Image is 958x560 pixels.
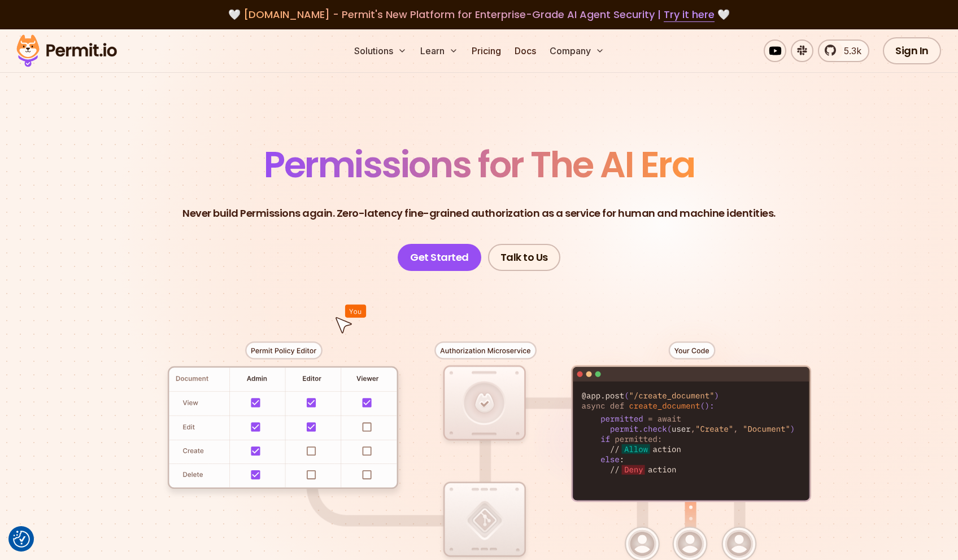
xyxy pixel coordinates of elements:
button: Solutions [350,40,411,62]
div: 🤍 🤍 [27,7,931,23]
a: Pricing [467,40,506,62]
button: Company [545,40,609,62]
a: Get Started [398,244,481,271]
a: Sign In [883,37,941,64]
a: 5.3k [818,40,869,62]
a: Docs [510,40,541,62]
img: Revisit consent button [13,531,30,548]
a: Talk to Us [488,244,560,271]
a: Try it here [664,7,715,22]
span: Permissions for The AI Era [264,139,694,190]
span: [DOMAIN_NAME] - Permit's New Platform for Enterprise-Grade AI Agent Security | [243,7,715,21]
span: 5.3k [837,44,861,58]
img: Permit logo [11,32,122,70]
p: Never build Permissions again. Zero-latency fine-grained authorization as a service for human and... [182,205,776,221]
button: Consent Preferences [13,531,30,548]
button: Learn [416,40,463,62]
